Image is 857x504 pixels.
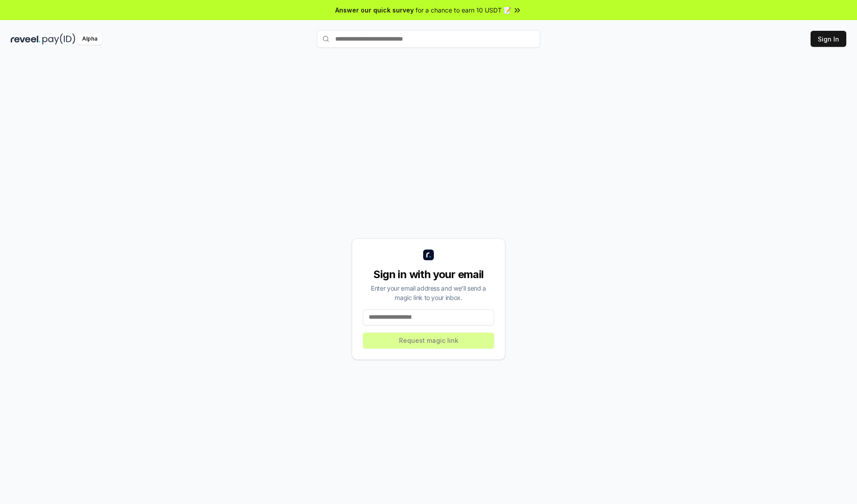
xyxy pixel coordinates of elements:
img: reveel_dark [11,33,41,45]
img: pay_id [42,33,75,45]
div: Enter your email address and we’ll send a magic link to your inbox. [363,283,494,302]
span: Answer our quick survey [335,5,414,15]
div: Sign in with your email [363,267,494,282]
span: for a chance to earn 10 USDT 📝 [416,5,511,15]
button: Sign In [811,31,846,47]
div: Alpha [77,33,102,45]
img: logo_small [423,250,434,260]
